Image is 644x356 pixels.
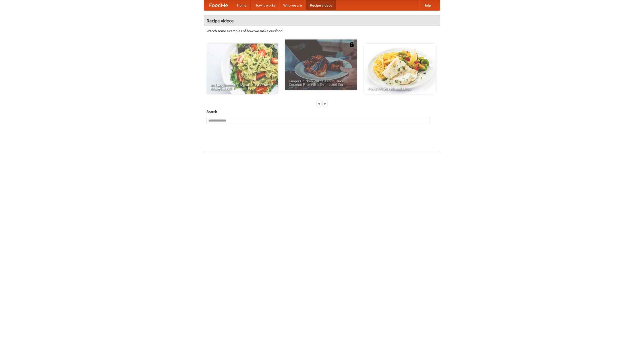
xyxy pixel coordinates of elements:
[279,0,306,10] a: Who we are
[207,44,278,94] a: An Easy, Summery Tomato Pasta That's Ready for Fall
[364,44,436,94] a: French Fries Fish and Chips
[207,28,437,33] p: Watch some examples of how we make our food!
[251,0,279,10] a: How it works
[204,16,440,26] h4: Recipe videos
[210,83,274,90] span: An Easy, Summery Tomato Pasta That's Ready for Fall
[204,0,233,10] a: FoodMe
[233,0,251,10] a: Home
[349,42,354,47] img: 483408.png
[207,109,437,114] h5: Search
[419,0,435,10] a: Help
[323,100,327,107] div: »
[306,0,336,10] a: Recipe videos
[368,87,432,90] span: French Fries Fish and Chips
[317,100,321,107] div: «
